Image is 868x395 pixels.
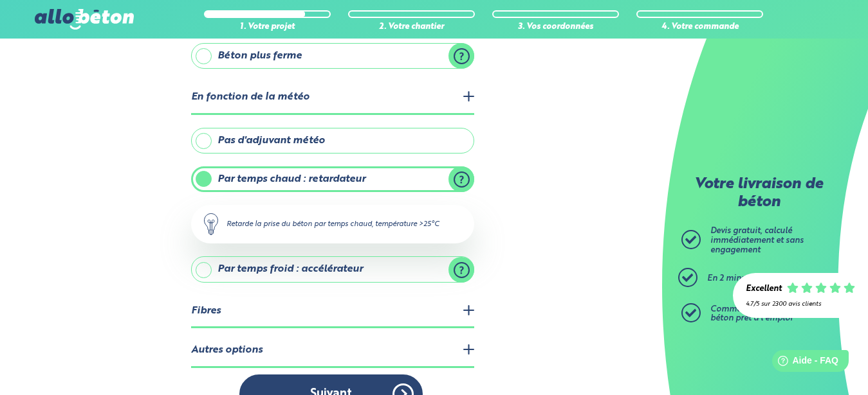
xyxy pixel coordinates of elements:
[636,22,763,32] div: 4. Votre commande
[348,22,475,32] div: 2. Votre chantier
[191,43,474,69] label: Béton plus ferme
[191,82,474,114] legend: En fonction de la météo
[685,176,833,211] p: Votre livraison de béton
[753,345,854,381] iframe: Help widget launcher
[191,335,474,367] legend: Autres options
[191,166,474,192] label: Par temps chaud : retardateur
[191,295,474,328] legend: Fibres
[710,305,813,323] span: Commandez ensuite votre béton prêt à l'emploi
[35,9,134,30] img: allobéton
[707,274,803,283] span: En 2 minutes top chrono
[710,227,804,254] span: Devis gratuit, calculé immédiatement et sans engagement
[492,22,619,32] div: 3. Vos coordonnées
[204,22,331,32] div: 1. Votre projet
[191,205,474,243] div: Retarde la prise du béton par temps chaud, température >25°C
[746,285,782,294] div: Excellent
[191,256,474,282] label: Par temps froid : accélérateur
[746,301,855,308] div: 4.7/5 sur 2300 avis clients
[191,128,474,154] label: Pas d'adjuvant météo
